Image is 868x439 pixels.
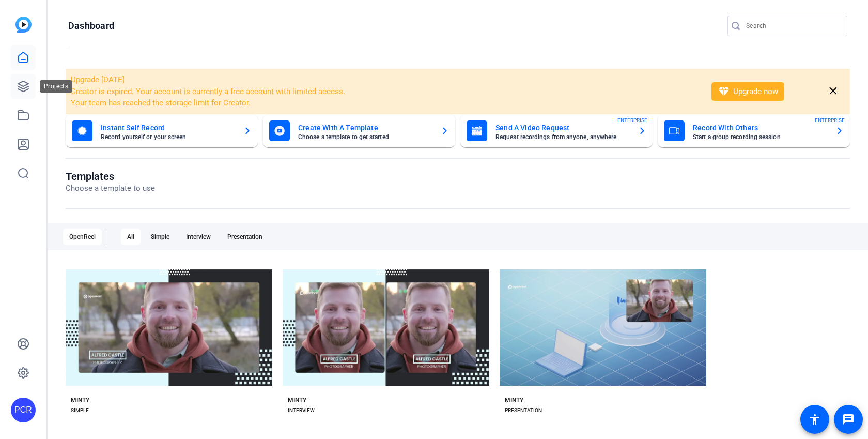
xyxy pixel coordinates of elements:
mat-icon: accessibility [809,413,821,426]
mat-card-title: Create With A Template [298,122,432,134]
img: blue-gradient.svg [16,17,32,33]
mat-card-subtitle: Start a group recording session [693,134,827,140]
mat-card-subtitle: Choose a template to get started [298,134,432,140]
mat-card-subtitle: Record yourself or your screen [101,134,235,140]
mat-icon: message [842,413,855,426]
mat-card-title: Send A Video Request [495,122,630,134]
button: Upgrade now [711,82,784,101]
div: INTERVIEW [288,406,315,415]
div: PRESENTATION [505,406,542,415]
input: Search [746,20,839,32]
button: Instant Self RecordRecord yourself or your screen [66,114,258,147]
mat-icon: close [827,85,840,98]
li: Your team has reached the storage limit for Creator. [71,97,698,109]
span: Upgrade [DATE] [71,75,125,84]
div: MINTY [288,396,306,404]
div: Simple [145,229,176,245]
button: Record With OthersStart a group recording sessionENTERPRISE [658,114,850,147]
button: Send A Video RequestRequest recordings from anyone, anywhereENTERPRISE [460,114,653,147]
div: SIMPLE [71,406,89,415]
div: Interview [180,229,217,245]
span: ENTERPRISE [617,116,647,124]
mat-card-subtitle: Request recordings from anyone, anywhere [495,134,630,140]
div: OpenReel [63,229,102,245]
h1: Templates [66,170,155,183]
h1: Dashboard [68,20,114,32]
div: Projects [40,80,72,93]
div: MINTY [505,396,523,404]
mat-card-title: Instant Self Record [101,122,235,134]
div: PCR [11,398,36,422]
div: Presentation [221,229,269,245]
p: Choose a template to use [66,183,155,194]
span: ENTERPRISE [815,116,845,124]
div: All [121,229,141,245]
div: MINTY [71,396,89,404]
li: Creator is expired. Your account is currently a free account with limited access. [71,86,698,98]
mat-card-title: Record With Others [693,122,827,134]
mat-icon: diamond [718,85,730,98]
button: Create With A TemplateChoose a template to get started [263,114,455,147]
